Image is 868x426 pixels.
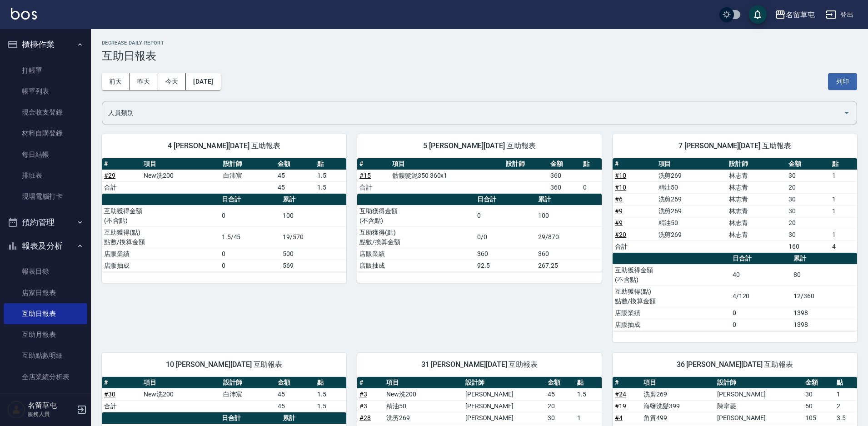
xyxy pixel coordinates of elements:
table: a dense table [357,158,602,194]
th: 設計師 [727,158,786,170]
td: 0 [219,260,281,271]
th: # [102,377,141,389]
a: #3 [359,402,367,410]
td: 1398 [791,307,857,319]
td: 店販抽成 [102,260,219,271]
td: 20 [545,400,575,412]
td: 1 [830,193,857,205]
th: 設計師 [715,377,803,389]
h2: Decrease Daily Report [102,40,857,46]
a: #28 [359,414,371,421]
td: 白沛宸 [221,170,275,181]
td: 合計 [102,400,141,412]
td: 0 [219,205,281,226]
th: 項目 [656,158,727,170]
a: #29 [104,172,115,179]
button: 今天 [158,73,186,90]
th: 日合計 [219,412,281,424]
td: 30 [786,205,830,217]
td: 洗剪269 [656,170,727,181]
table: a dense table [102,158,346,194]
a: #19 [615,402,626,410]
td: 角質499 [641,412,715,424]
th: 點 [581,158,602,170]
td: 0/0 [475,226,536,248]
td: 陳韋菱 [715,400,803,412]
span: 7 [PERSON_NAME][DATE] 互助報表 [624,141,846,150]
td: 海鹽洗髮399 [641,400,715,412]
a: #15 [359,172,371,179]
td: 精油50 [656,181,727,193]
th: 金額 [548,158,581,170]
td: 互助獲得金額 (不含點) [102,205,219,226]
th: 設計師 [504,158,549,170]
span: 10 [PERSON_NAME][DATE] 互助報表 [113,360,335,369]
img: Logo [11,8,37,20]
th: 設計師 [463,377,545,389]
button: 報表及分析 [4,234,87,258]
td: 店販業績 [102,248,219,260]
a: 現金收支登錄 [4,102,87,123]
th: 項目 [390,158,504,170]
td: 45 [275,388,315,400]
td: 互助獲得金額 (不含點) [357,205,475,226]
td: 精油50 [384,400,463,412]
td: 合計 [613,241,656,252]
button: 昨天 [130,73,158,90]
td: New洗200 [141,388,221,400]
td: 0 [475,205,536,226]
th: 金額 [545,377,575,389]
td: 360 [475,248,536,260]
span: 5 [PERSON_NAME][DATE] 互助報表 [368,141,591,150]
td: [PERSON_NAME] [463,400,545,412]
td: 100 [536,205,602,226]
th: 點 [830,158,857,170]
td: 4 [830,241,857,252]
td: 洗剪269 [656,205,727,217]
a: 互助點數明細 [4,345,87,366]
td: 1.5 [315,170,346,181]
a: #24 [615,391,626,398]
td: 40 [730,264,792,286]
a: 打帳單 [4,60,87,81]
td: 45 [275,181,315,193]
a: 排班表 [4,165,87,186]
td: 1.5/45 [219,226,281,248]
th: 金額 [786,158,830,170]
td: 1 [830,170,857,181]
a: 互助日報表 [4,303,87,324]
th: 累計 [280,194,346,205]
th: 點 [315,377,346,389]
td: [PERSON_NAME] [715,388,803,400]
td: New洗200 [141,170,221,181]
td: 0 [581,181,602,193]
td: 1.5 [575,388,602,400]
th: 日合計 [475,194,536,205]
td: 互助獲得(點) 點數/換算金額 [613,286,730,307]
td: 45 [545,388,575,400]
td: 1 [830,229,857,241]
th: 設計師 [221,158,275,170]
td: 30 [786,170,830,181]
th: # [102,158,141,170]
a: 現場電腦打卡 [4,186,87,207]
td: 100 [280,205,346,226]
button: 列印 [828,73,857,90]
td: 1 [575,412,602,424]
button: Open [839,105,854,120]
td: 30 [803,388,835,400]
table: a dense table [102,377,346,412]
td: 30 [786,229,830,241]
td: 20 [786,217,830,229]
td: 1 [834,388,857,400]
button: 名留草屯 [771,5,818,24]
th: 累計 [280,412,346,424]
table: a dense table [102,194,346,272]
th: 日合計 [219,194,281,205]
td: 30 [786,193,830,205]
input: 人員名稱 [106,105,839,121]
td: 1.5 [315,400,346,412]
table: a dense table [613,158,857,253]
a: #4 [615,414,623,421]
td: 500 [280,248,346,260]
